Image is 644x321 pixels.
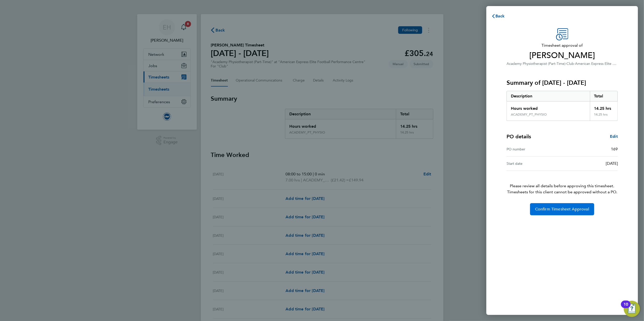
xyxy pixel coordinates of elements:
[507,161,562,167] div: Start date
[611,147,618,151] span: 169
[511,113,547,117] div: ACADEMY_PT_PHYSIO
[495,14,505,18] span: Back
[565,62,566,66] span: ·
[507,42,618,48] span: Timesheet approval of
[590,113,618,121] div: 14.25 hrs
[507,101,590,113] div: Hours worked
[507,146,562,152] div: PO number
[507,133,531,140] h4: PO details
[507,91,590,101] div: Description
[507,79,618,87] h3: Summary of [DATE] - [DATE]
[624,301,640,317] button: Open Resource Center, 10 new notifications
[507,50,618,61] span: [PERSON_NAME]
[500,189,624,195] span: Timesheets for this client cannot be approved without a PO.
[486,11,510,21] button: Back
[590,101,618,113] div: 14.25 hrs
[535,207,589,212] span: Confirm Timesheet Approval
[624,304,628,311] div: 10
[590,91,618,101] div: Total
[566,62,574,66] span: Club
[610,133,618,140] a: Edit
[507,91,618,121] div: Summary of 01 - 30 Sep 2025
[574,62,575,66] span: ·
[507,62,565,66] span: Academy Physiotherapist (Part-Time)
[562,161,618,167] div: [DATE]
[530,203,594,215] button: Confirm Timesheet Approval
[500,171,624,195] p: Please review all details before approving this timesheet.
[610,134,618,139] span: Edit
